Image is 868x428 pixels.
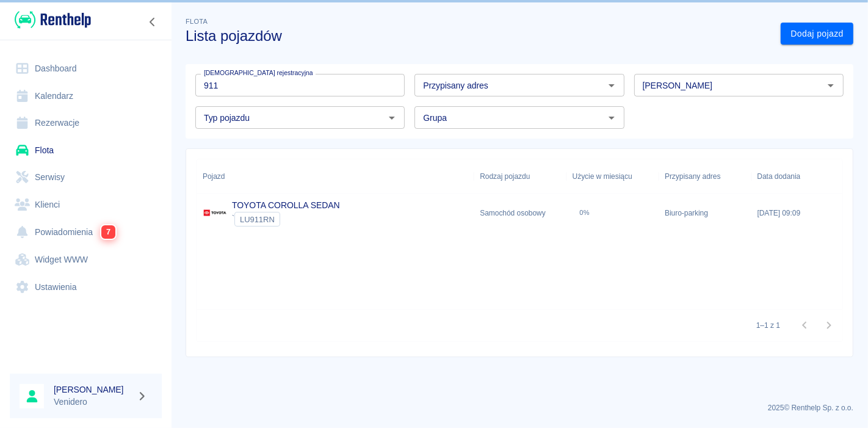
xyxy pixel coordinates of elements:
p: 2025 © Renthelp Sp. z o.o. [186,402,853,413]
div: 0% [579,209,590,217]
div: Użycie w miesiącu [566,159,659,194]
a: Flota [10,137,162,164]
p: Venidero [54,396,132,408]
button: Sort [225,168,242,185]
div: Przypisany adres [665,159,720,194]
div: Samochód osobowy [474,194,566,233]
a: Renthelp logo [10,10,91,30]
a: Widget WWW [10,246,162,274]
div: Data dodania [751,159,844,194]
div: Data dodania [758,159,801,194]
a: Powiadomienia7 [10,218,162,246]
span: Flota [186,18,208,25]
label: [DEMOGRAPHIC_DATA] rejestracyjna [204,68,313,78]
div: Rodzaj pojazdu [480,159,530,194]
a: Klienci [10,191,162,219]
div: Pojazd [197,159,474,194]
div: Użycie w miesiącu [573,159,632,194]
a: Dashboard [10,55,162,82]
span: LU911RN [235,215,280,224]
p: 1–1 z 1 [756,320,780,331]
img: Image [203,201,227,225]
h6: [PERSON_NAME] [54,383,132,396]
a: Rezerwacje [10,109,162,137]
div: Biuro-parking [659,194,751,233]
a: Dodaj pojazd [781,23,853,45]
div: [DATE] 09:09 [751,194,844,233]
button: Otwórz [603,77,620,94]
a: Ustawienia [10,274,162,301]
button: Otwórz [383,109,400,126]
div: ` [232,212,340,227]
h3: Lista pojazdów [186,27,771,45]
a: TOYOTA COROLLA SEDAN [232,200,340,210]
a: Serwisy [10,164,162,191]
div: Przypisany adres [659,159,751,194]
div: Rodzaj pojazdu [474,159,566,194]
span: 7 [101,225,115,239]
div: Pojazd [203,159,225,194]
a: Kalendarz [10,82,162,110]
img: Renthelp logo [15,10,91,30]
button: Otwórz [822,77,839,94]
button: Otwórz [603,109,620,126]
button: Zwiń nawigację [143,14,162,30]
